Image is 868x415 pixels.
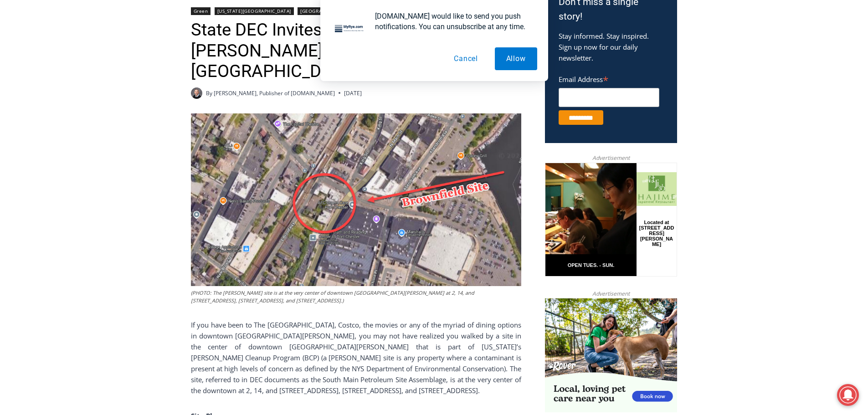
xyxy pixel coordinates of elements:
span: By [206,89,212,97]
span: Advertisement [583,289,639,298]
span: Intern @ [DOMAIN_NAME] [238,91,422,111]
h4: Book [PERSON_NAME]'s Good Humor for Your Event [277,10,317,35]
span: Advertisement [583,154,639,162]
div: No Generators on Trucks so No Noise or Pollution [60,16,225,25]
button: Cancel [442,47,489,70]
figcaption: (PHOTO: The [PERSON_NAME] site is at the very center of downtown [GEOGRAPHIC_DATA][PERSON_NAME] a... [191,289,521,305]
a: Book [PERSON_NAME]'s Good Humor for Your Event [271,3,329,41]
span: If you have been to The [GEOGRAPHIC_DATA], Costco, the movies or any of the myriad of dining opti... [191,320,521,395]
div: Located at [STREET_ADDRESS][PERSON_NAME] [93,57,129,109]
a: Intern @ [DOMAIN_NAME] [219,88,442,113]
a: [PERSON_NAME], Publisher of [DOMAIN_NAME] [214,89,335,97]
img: (PHOTO: The brownfield site is at the very center of downtown Port Chester at 2, 14, and 16 South... [191,113,521,286]
span: Open Tues. - Sun. [PHONE_NUMBER] [3,94,89,128]
button: Allow [495,47,537,70]
a: Author image [191,87,202,99]
time: [DATE] [344,89,362,97]
div: [DOMAIN_NAME] would like to send you push notifications. You can unsubscribe at any time. [368,11,537,32]
img: notification icon [331,11,368,47]
div: "The first chef I interviewed talked about coming to [GEOGRAPHIC_DATA] from [GEOGRAPHIC_DATA] in ... [230,0,431,88]
a: Open Tues. - Sun. [PHONE_NUMBER] [0,92,92,113]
